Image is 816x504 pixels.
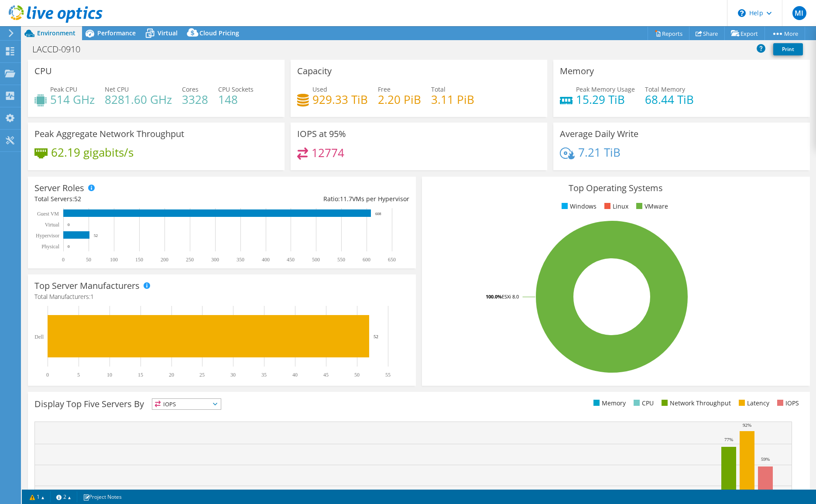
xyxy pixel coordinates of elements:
text: 30 [230,372,236,378]
a: 2 [50,491,77,502]
h3: Top Operating Systems [429,183,803,193]
h3: Server Roles [34,183,84,193]
text: 25 [199,372,205,378]
text: Virtual [45,222,60,228]
h3: Capacity [297,66,332,76]
span: Cores [182,85,199,93]
text: Dell [34,334,44,340]
text: 0 [68,223,70,227]
text: 100 [110,257,118,263]
span: Environment [37,29,75,37]
text: 0 [46,372,49,378]
h3: CPU [34,66,52,76]
li: VMware [634,202,668,211]
text: 52 [374,334,378,339]
text: 300 [211,257,219,263]
li: Latency [737,398,769,408]
h4: 2.20 PiB [378,95,421,104]
a: More [765,27,805,40]
text: 0 [68,244,70,249]
text: 52 [94,233,98,238]
text: 55 [385,372,391,378]
a: 1 [24,491,51,502]
span: 11.7 [340,195,352,203]
text: 250 [186,257,194,263]
text: 550 [337,257,345,263]
h1: LACCD-0910 [28,45,94,54]
text: 92% [743,422,751,428]
span: 52 [74,195,81,203]
text: 600 [363,257,370,263]
text: 15 [138,372,143,378]
svg: \n [738,9,746,17]
h4: 15.29 TiB [576,95,635,104]
text: 200 [161,257,168,263]
li: Linux [602,202,628,211]
span: Performance [97,29,136,37]
a: Share [689,27,725,40]
h4: 68.44 TiB [645,95,694,104]
span: Total Memory [645,85,685,93]
h3: Memory [560,66,594,76]
text: 50 [86,257,91,263]
h4: Total Manufacturers: [34,292,409,302]
tspan: 100.0% [486,293,502,300]
text: 5 [77,372,80,378]
text: 35 [261,372,267,378]
text: 350 [237,257,244,263]
span: Free [378,85,391,93]
h4: 12774 [312,148,344,158]
h4: 7.21 TiB [578,147,621,157]
h3: Top Server Manufacturers [34,281,140,291]
span: Peak Memory Usage [576,85,635,93]
li: Network Throughput [659,398,731,408]
span: 1 [90,292,94,301]
h3: IOPS at 95% [297,129,346,139]
text: 400 [262,257,270,263]
li: Windows [559,202,597,211]
span: Cloud Pricing [199,29,239,37]
span: Total [431,85,446,93]
h3: Peak Aggregate Network Throughput [34,129,184,139]
text: 500 [312,257,320,263]
text: Physical [41,243,59,250]
h4: 3.11 PiB [431,95,474,104]
h4: 8281.60 GHz [105,95,172,104]
h4: 929.33 TiB [312,95,368,104]
text: 50 [354,372,360,378]
span: CPU Sockets [218,85,254,93]
h3: Average Daily Write [560,129,638,139]
li: Memory [591,398,626,408]
span: MI [792,6,806,20]
div: Ratio: VMs per Hypervisor [222,194,409,204]
tspan: ESXi 8.0 [502,293,519,300]
text: 45 [323,372,329,378]
text: 20 [169,372,174,378]
a: Export [724,27,765,40]
a: Print [773,43,803,55]
h4: 62.19 gigabits/s [51,147,134,157]
text: 650 [388,257,396,263]
span: Virtual [158,29,178,37]
text: 10 [107,372,112,378]
li: IOPS [775,398,799,408]
text: Hypervisor [36,233,59,239]
text: 450 [287,257,295,263]
text: 40 [292,372,298,378]
span: IOPS [152,399,221,409]
li: CPU [631,398,654,408]
text: 0 [62,257,65,263]
a: Project Notes [77,491,128,502]
text: Guest VM [37,211,59,217]
h4: 148 [218,95,254,104]
h4: 3328 [182,95,208,104]
a: Reports [648,27,689,40]
text: 59% [761,456,770,462]
span: Net CPU [105,85,129,93]
text: 608 [375,212,381,216]
text: 150 [135,257,143,263]
span: Used [312,85,327,93]
span: Peak CPU [50,85,77,93]
div: Total Servers: [34,194,222,204]
text: 77% [724,437,733,442]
